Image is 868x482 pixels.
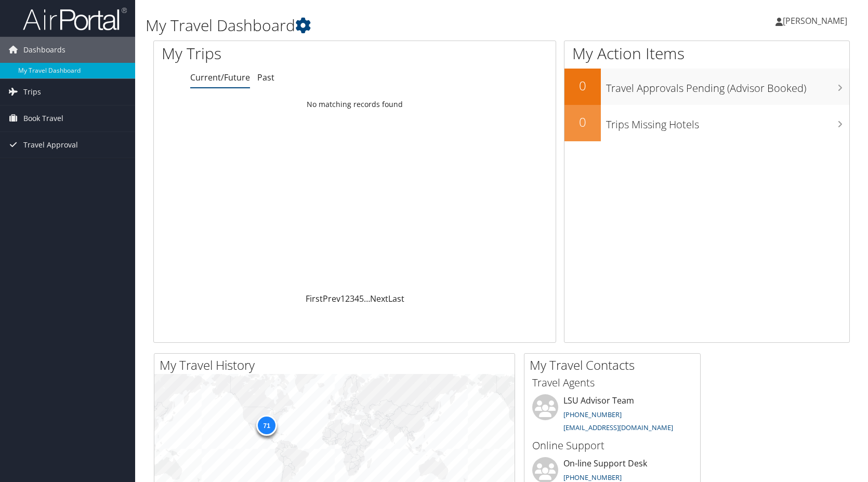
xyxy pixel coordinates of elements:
[606,112,849,132] h3: Trips Missing Hotels
[606,76,849,96] h3: Travel Approvals Pending (Advisor Booked)
[370,293,388,304] a: Next
[350,293,354,304] a: 3
[257,72,274,83] a: Past
[564,105,849,141] a: 0Trips Missing Hotels
[563,410,622,419] a: [PHONE_NUMBER]
[564,69,849,105] a: 0Travel Approvals Pending (Advisor Booked)
[563,423,673,432] a: [EMAIL_ADDRESS][DOMAIN_NAME]
[340,293,345,304] a: 1
[532,438,692,453] h3: Online Support
[23,7,127,31] img: airportal-logo.png
[306,293,323,304] a: First
[23,105,63,131] span: Book Travel
[23,37,65,63] span: Dashboards
[563,473,622,482] a: [PHONE_NUMBER]
[775,5,858,36] a: [PERSON_NAME]
[783,15,847,26] span: [PERSON_NAME]
[323,293,340,304] a: Prev
[527,394,698,437] li: LSU Advisor Team
[564,77,601,95] h2: 0
[23,79,41,105] span: Trips
[160,356,515,374] h2: My Travel History
[23,132,78,158] span: Travel Approval
[256,415,277,436] div: 71
[388,293,404,304] a: Last
[359,293,364,304] a: 5
[146,15,620,36] h1: My Travel Dashboard
[190,72,250,83] a: Current/Future
[364,293,370,304] span: …
[564,43,849,64] h1: My Action Items
[162,43,380,64] h1: My Trips
[345,293,350,304] a: 2
[530,356,700,374] h2: My Travel Contacts
[154,95,556,114] td: No matching records found
[532,376,692,390] h3: Travel Agents
[354,293,359,304] a: 4
[564,113,601,131] h2: 0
